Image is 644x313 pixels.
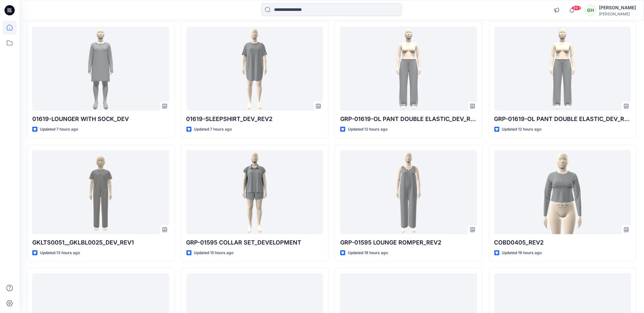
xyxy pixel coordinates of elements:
[494,27,631,111] a: GRP-01619-OL PANT DOUBLE ELASTIC_DEV_REV2
[348,126,388,133] p: Updated 12 hours ago
[494,150,631,234] a: COBD0405_REV2
[348,250,388,256] p: Updated 18 hours ago
[340,150,477,234] a: GRP-01595 LOUNGE ROMPER_REV2
[186,115,323,124] p: 01619-SLEEPSHIRT_DEV_REV2
[494,238,631,247] p: COBD0405_REV2
[40,126,78,133] p: Updated 7 hours ago
[40,250,80,256] p: Updated 13 hours ago
[502,126,542,133] p: Updated 12 hours ago
[186,238,323,247] p: GRP-01595 COLLAR SET_DEVELOPMENT
[32,238,169,247] p: GKLTS0051__GKLBL0025_DEV_REV1
[32,150,169,234] a: GKLTS0051__GKLBL0025_DEV_REV1
[494,115,631,124] p: GRP-01619-OL PANT DOUBLE ELASTIC_DEV_REV2
[194,250,234,256] p: Updated 15 hours ago
[340,238,477,247] p: GRP-01595 LOUNGE ROMPER_REV2
[186,27,323,111] a: 01619-SLEEPSHIRT_DEV_REV2
[340,115,477,124] p: GRP-01619-OL PANT DOUBLE ELASTIC_DEV_REV1
[599,4,636,12] div: [PERSON_NAME]
[32,27,169,111] a: 01619-LOUNGER WITH SOCK_DEV
[572,5,581,11] span: 99+
[340,27,477,111] a: GRP-01619-OL PANT DOUBLE ELASTIC_DEV_REV1
[502,250,542,256] p: Updated 19 hours ago
[194,126,232,133] p: Updated 7 hours ago
[599,12,636,16] div: [PERSON_NAME]
[585,4,596,16] div: GH
[186,150,323,234] a: GRP-01595 COLLAR SET_DEVELOPMENT
[32,115,169,124] p: 01619-LOUNGER WITH SOCK_DEV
